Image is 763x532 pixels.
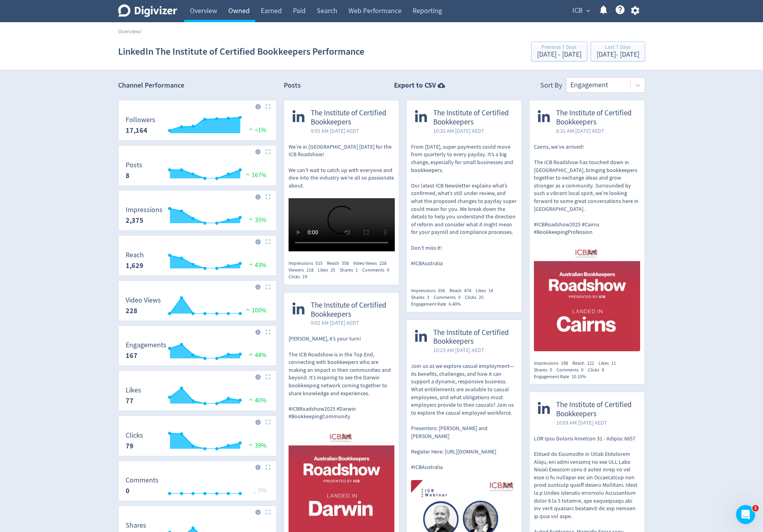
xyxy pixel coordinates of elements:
span: 100% [244,306,266,314]
p: We’re in [GEOGRAPHIC_DATA] [DATE] for the ICB Roadshow! We can’t wait to catch up with everyone a... [289,143,395,190]
p: Join us as we explore casual employment—its benefits, challenges, and how it can support a dynami... [411,362,517,471]
span: 19 [302,274,307,280]
h2: Channel Performance [118,80,277,90]
div: Likes [318,267,340,274]
strong: 1,629 [126,261,143,270]
div: Reach [572,360,599,367]
span: 10.10% [572,373,586,380]
svg: Impressions 2,375 [122,206,273,227]
iframe: Intercom live chat [736,505,755,524]
div: Clicks [465,294,488,301]
strong: 228 [126,306,138,316]
span: 228 [379,260,386,266]
div: Reach [327,260,353,267]
svg: Reach 1,629 [122,251,273,272]
button: Last 7 Days[DATE]- [DATE] [591,42,645,61]
span: The Institute of Certified Bookkeepers [433,109,513,127]
span: 0 [581,367,583,373]
svg: Likes 77 [122,387,273,408]
span: 1 [356,267,358,273]
strong: 167 [126,351,138,360]
svg: Comments 0 [122,477,273,498]
span: The Institute of Certified Bookkeepers [433,328,513,346]
img: positive-performance.svg [247,261,255,267]
div: Viewers [289,267,318,274]
dt: Likes [126,386,141,395]
img: Placeholder [266,419,271,425]
h1: LinkedIn The Institute of Certified Bookkeepers Performance [118,39,364,64]
div: Clicks [588,367,608,373]
div: Clicks [289,274,312,280]
dt: Comments [126,476,159,485]
div: Last 7 Days [597,44,639,51]
span: _ 0% [254,486,266,494]
span: 25 [479,294,484,300]
span: 656 [438,287,445,294]
dt: Engagements [126,341,166,350]
img: Placeholder [266,374,271,379]
span: 35% [247,216,266,224]
span: 0 [550,367,552,373]
div: [DATE] - [DATE] [597,51,639,58]
img: Placeholder [266,239,271,244]
dt: Reach [126,251,144,260]
div: Likes [599,360,620,367]
button: Previous 7 Days[DATE] - [DATE] [531,42,587,61]
div: Engagement Rate [534,373,591,380]
span: 9:02 AM [DATE] AEDT [311,319,391,327]
dt: Shares [126,521,146,530]
img: Placeholder [266,104,271,109]
img: positive-performance.svg [247,126,255,132]
span: 10:32 AM [DATE] AEDT [433,127,513,135]
img: Placeholder [266,149,271,154]
span: The Institute of Certified Bookkeepers [311,109,391,127]
strong: 2,375 [126,216,143,225]
span: 11 [611,360,616,366]
img: positive-performance.svg [247,351,255,357]
span: 167% [244,171,266,179]
strong: 8 [126,171,130,180]
span: 10:03 AM [DATE] AEDT [556,419,636,427]
span: 218 [306,267,314,273]
span: 39% [247,442,266,450]
span: <1% [247,126,266,134]
span: 0 [387,267,389,273]
a: The Institute of Certified Bookkeepers9:55 AM [DATE] AEDTWe’re in [GEOGRAPHIC_DATA] [DATE] for th... [284,100,399,254]
svg: Followers 17,164 [122,116,273,137]
dt: Followers [126,115,155,124]
div: Impressions [534,360,572,367]
div: Likes [476,287,497,294]
p: [PERSON_NAME], it’s your turn! The ICB Roadshow is in the Top End, connecting with bookkeepers wh... [289,335,395,421]
div: Previous 7 Days [537,44,581,51]
svg: Clicks 79 [122,432,273,453]
img: positive-performance.svg [247,396,255,402]
img: Placeholder [266,465,271,470]
div: Impressions [411,287,449,294]
a: The Institute of Certified Bookkeepers10:32 AM [DATE] AEDTFrom [DATE], super payments could move ... [407,100,522,281]
p: Cairns, we’ve arrived! The ICB Roadshow has touched down in [GEOGRAPHIC_DATA], bringing bookkeepe... [534,143,640,236]
dt: Posts [126,161,142,170]
span: 25 [331,267,335,273]
span: 3 [427,294,429,300]
span: 358 [342,260,349,266]
span: The Institute of Certified Bookkeepers [556,400,636,419]
svg: Posts 8 [122,161,273,182]
div: Shares [534,367,556,373]
dt: Clicks [126,431,143,440]
img: https://media.cf.digivizer.com/images/linkedin-127897832-urn:li:share:7381803333168058368-ef761b7... [534,245,640,351]
div: Comments [434,294,465,301]
img: positive-performance.svg [247,442,255,448]
dt: Video Views [126,296,161,305]
div: Shares [340,267,362,274]
span: ICB [572,4,583,17]
img: positive-performance.svg [244,306,252,312]
div: Impressions [289,260,327,267]
a: The Institute of Certified Bookkeepers8:31 AM [DATE] AEDTCairns, we’ve arrived! The ICB Roadshow ... [530,100,644,354]
a: Overview [118,28,140,35]
p: From [DATE], super payments could move from quarterly to every payday. It’s a big change, especia... [411,143,517,268]
span: The Institute of Certified Bookkeepers [556,109,636,127]
span: 6.40% [449,301,461,307]
img: Placeholder [266,194,271,199]
strong: 77 [126,396,134,406]
div: Comments [556,367,588,373]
